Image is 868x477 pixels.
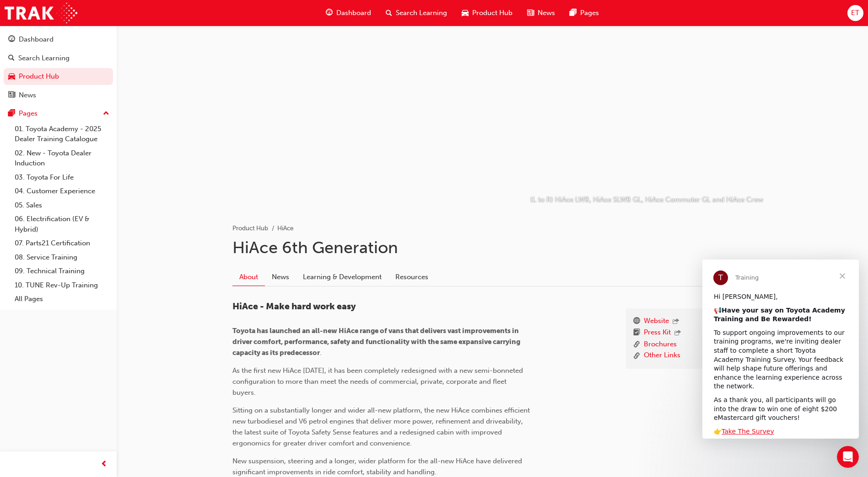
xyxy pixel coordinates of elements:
[8,91,15,100] span: news-icon
[232,366,525,397] span: As the first new HiAce [DATE], it has been completely redesigned with a new semi-bonneted configu...
[644,327,671,339] a: Press Kit
[454,4,520,22] a: car-iconProduct Hub
[462,7,469,19] span: car-icon
[101,459,108,470] span: prev-icon
[562,4,606,22] a: pages-iconPages
[277,223,294,234] li: HiAce
[396,8,447,18] span: Search Learning
[103,108,109,120] span: up-icon
[11,278,113,292] a: 10. TUNE Rev-Up Training
[386,7,392,19] span: search-icon
[296,268,388,286] a: Learning & Development
[4,105,113,122] button: Pages
[527,7,534,19] span: news-icon
[633,350,640,361] span: link-icon
[472,8,512,18] span: Product Hub
[378,4,454,22] a: search-iconSearch Learning
[673,318,679,326] span: outbound-icon
[8,36,15,44] span: guage-icon
[11,212,113,236] a: 06. Electrification (EV & Hybrid)
[232,457,524,476] span: New suspension, steering and a longer, wider platform for the all-new HiAce have delivered signif...
[837,446,859,468] iframe: Intercom live chat
[4,29,113,105] button: DashboardSearch LearningProduct HubNews
[8,110,15,118] span: pages-icon
[8,54,15,63] span: search-icon
[633,327,640,339] span: booktick-icon
[232,327,522,357] span: Toyota has launched an all-new HiAce range of vans that delivers vast improvements in driver comf...
[633,339,640,350] span: link-icon
[11,170,113,185] a: 03. Toyota For Life
[11,198,113,212] a: 05. Sales
[19,108,38,119] div: Pages
[11,184,113,198] a: 04. Customer Experience
[674,329,681,337] span: outbound-icon
[19,90,36,101] div: News
[388,268,435,286] a: Resources
[11,292,113,306] a: All Pages
[4,50,113,67] a: Search Learning
[320,349,322,357] span: .
[633,316,640,328] span: www-icon
[4,87,113,104] a: News
[336,8,371,18] span: Dashboard
[232,224,268,232] a: Product Hub
[644,316,669,328] a: Website
[19,34,54,45] div: Dashboard
[232,301,356,312] span: HiAce - Make hard work easy
[11,146,113,170] a: 02. New - Toyota Dealer Induction
[18,53,70,64] div: Search Learning
[8,73,15,81] span: car-icon
[847,5,863,21] button: ET
[530,195,763,205] p: (L to R) HiAce LWB, HiAce SLWB GL, HiAce Commuter GL and HiAce Crew
[851,8,859,18] span: ET
[570,7,577,19] span: pages-icon
[538,8,555,18] span: News
[11,250,113,265] a: 08. Service Training
[11,122,113,146] a: 01. Toyota Academy - 2025 Dealer Training Catalogue
[318,4,378,22] a: guage-iconDashboard
[5,3,77,23] img: Trak
[4,31,113,48] a: Dashboard
[232,238,752,258] h1: HiAce 6th Generation
[580,8,599,18] span: Pages
[4,68,113,85] a: Product Hub
[11,264,113,278] a: 09. Technical Training
[265,268,296,286] a: News
[232,268,265,286] a: About
[702,260,859,439] iframe: Intercom live chat message
[11,236,113,250] a: 07. Parts21 Certification
[326,7,333,19] span: guage-icon
[644,339,677,350] a: Brochures
[644,350,680,361] a: Other Links
[232,406,532,447] span: Sitting on a substantially longer and wider all-new platform, the new HiAce combines efficient ne...
[520,4,562,22] a: news-iconNews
